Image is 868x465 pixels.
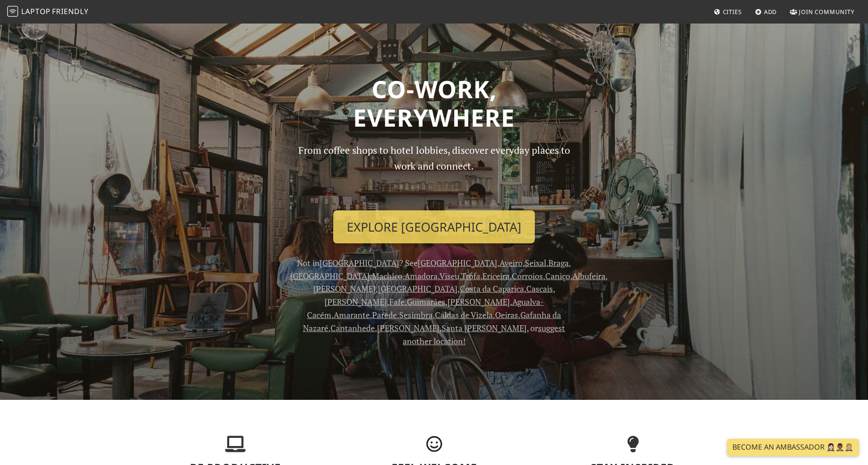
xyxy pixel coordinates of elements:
a: Seixal [525,257,546,268]
img: LaptopFriendly [7,6,18,17]
a: Cities [710,4,745,20]
a: Become an Ambassador 🤵🏻‍♀️🤵🏾‍♂️🤵🏼‍♀️ [727,439,859,456]
a: [PERSON_NAME] [448,296,510,307]
span: Cities [723,8,742,16]
span: Friendly [52,6,88,16]
a: [PERSON_NAME] [377,323,439,333]
a: Parede [372,309,397,320]
a: Costa da Caparica [460,283,524,294]
a: Braga [548,257,569,268]
h1: Co-work, Everywhere [141,75,727,132]
span: Join Community [799,8,854,16]
a: Amarante [334,309,370,320]
span: Not in ? See , , , , , , , , , , , , , , , , , , , , , , , , , , , , , , , or [290,257,608,346]
a: Machico [372,270,402,281]
a: Aveiro [500,257,523,268]
a: Add [751,4,781,20]
p: From coffee shops to hotel lobbies, discover everyday places to work and connect. [290,142,578,203]
a: [PERSON_NAME] [325,296,387,307]
a: [GEOGRAPHIC_DATA] [320,257,399,268]
a: Gafanha da Nazaré [303,309,561,333]
a: Viseu [439,270,459,281]
a: Amadora [405,270,438,281]
a: Corroios [512,270,543,281]
a: Ericeira [482,270,509,281]
a: [GEOGRAPHIC_DATA] [378,283,458,294]
a: suggest another location! [403,323,566,346]
span: Laptop [21,6,51,16]
a: Guimarães [407,296,445,307]
a: Caldas de Vizela [435,309,493,320]
a: Cantanhede [330,323,375,333]
a: [GEOGRAPHIC_DATA] [418,257,497,268]
a: Caniço [545,270,570,281]
a: Oeiras [495,309,518,320]
a: Albufeira [572,270,605,281]
a: Cascais [526,283,553,294]
a: [PERSON_NAME] [313,283,376,294]
a: [GEOGRAPHIC_DATA] [290,270,370,281]
a: Fafe [389,296,405,307]
a: Santa [PERSON_NAME] [442,323,527,333]
span: Add [764,8,777,16]
a: Explore [GEOGRAPHIC_DATA] [333,210,535,244]
a: LaptopFriendly LaptopFriendly [7,4,89,20]
a: Trofa [461,270,480,281]
a: Sesimbra [399,309,433,320]
a: Join Community [786,4,858,20]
